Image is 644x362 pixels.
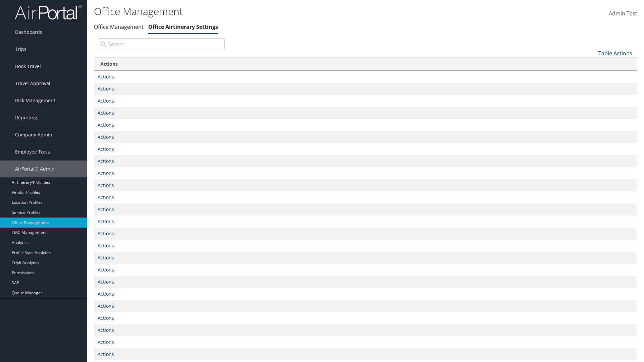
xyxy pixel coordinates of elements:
[15,161,55,177] span: AirPortal® Admin
[94,4,456,18] h1: Office Management
[15,126,52,143] span: Company Admin
[609,10,637,17] span: Admin Test
[94,58,637,71] th: Actions
[98,146,114,152] a: Actions
[98,230,114,237] a: Actions
[15,143,50,160] span: Employee Tools
[98,182,114,188] a: Actions
[98,110,114,116] a: Actions
[98,279,114,285] a: Actions
[98,242,114,249] a: Actions
[98,134,114,140] a: Actions
[98,303,114,309] a: Actions
[98,266,114,273] a: Actions
[98,85,114,92] a: Actions
[15,58,41,75] span: Book Travel
[98,291,114,297] a: Actions
[15,24,42,41] span: Dashboards
[15,41,26,58] span: Trips
[598,50,632,57] a: Table Actions
[98,351,114,357] a: Actions
[98,170,114,176] a: Actions
[98,194,114,200] a: Actions
[98,73,114,80] a: Actions
[98,218,114,225] a: Actions
[98,122,114,128] a: Actions
[94,23,144,31] a: Office Management
[609,3,637,24] a: Admin Test
[15,109,37,126] span: Reporting
[15,4,82,20] img: airportal-logo.png
[98,254,114,261] a: Actions
[148,23,218,31] a: Office Airtinerary Settings
[98,206,114,213] a: Actions
[15,92,55,109] span: Risk Management
[15,75,50,92] span: Travel Approval
[99,38,225,50] input: Search
[98,339,114,345] a: Actions
[98,158,114,164] a: Actions
[98,327,114,333] a: Actions
[98,98,114,104] a: Actions
[98,315,114,321] a: Actions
